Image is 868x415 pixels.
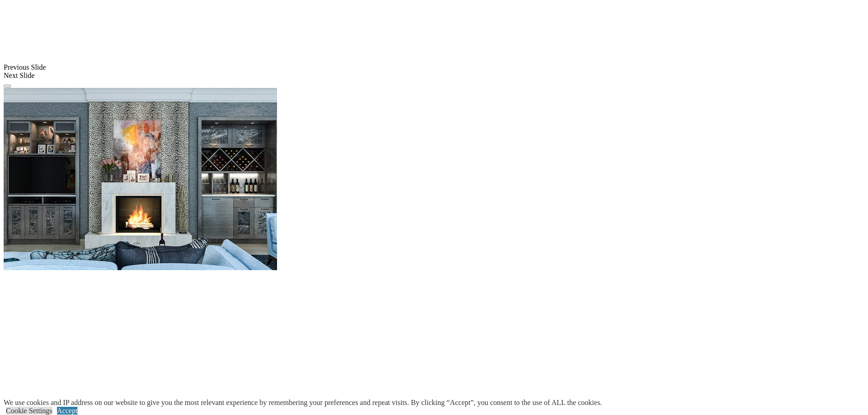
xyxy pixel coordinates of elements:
[57,407,77,415] a: Accept
[4,63,864,72] div: Previous Slide
[4,72,864,80] div: Next Slide
[4,88,277,270] img: Banner for mobile view
[4,399,602,407] div: We use cookies and IP address on our website to give you the most relevant experience by remember...
[6,407,52,415] a: Cookie Settings
[4,85,11,87] button: Click here to pause slide show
